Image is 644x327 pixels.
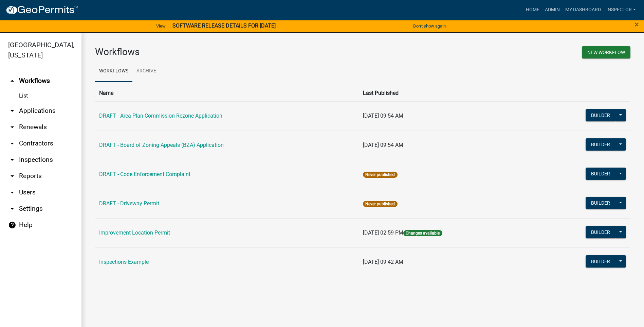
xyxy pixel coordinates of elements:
i: arrow_drop_down [8,172,16,180]
i: arrow_drop_down [8,156,16,164]
i: arrow_drop_down [8,205,16,213]
button: Builder [586,138,615,151]
i: help [8,221,16,229]
span: × [634,20,639,29]
span: Never published [363,201,397,207]
i: arrow_drop_down [8,139,16,148]
button: Builder [586,226,615,238]
a: Inspections Example [99,259,149,265]
h3: Workflows [95,46,358,58]
strong: SOFTWARE RELEASE DETAILS FOR [DATE] [172,22,276,29]
button: Close [634,20,639,29]
a: View [153,20,168,32]
button: Builder [586,109,615,121]
a: DRAFT - Board of Zoning Appeals (BZA) Application [99,142,224,148]
a: Improvement Location Permit [99,229,170,236]
span: [DATE] 09:42 AM [363,259,403,265]
a: Inspector [604,3,639,16]
a: Workflows [95,61,132,82]
button: Builder [586,197,615,209]
span: [DATE] 09:54 AM [363,113,403,119]
span: Changes available [403,230,442,236]
a: Archive [132,61,160,82]
button: Don't show again [410,20,448,32]
span: [DATE] 09:54 AM [363,142,403,148]
i: arrow_drop_down [8,107,16,115]
i: arrow_drop_up [8,77,16,85]
i: arrow_drop_down [8,123,16,131]
th: Last Published [359,85,533,101]
a: DRAFT - Code Enforcement Complaint [99,171,190,177]
a: My Dashboard [563,3,604,16]
a: DRAFT - Driveway Permit [99,200,159,207]
i: arrow_drop_down [8,188,16,196]
th: Name [95,85,359,101]
button: Builder [586,168,615,180]
a: Admin [542,3,563,16]
button: Builder [586,255,615,268]
a: DRAFT - Area Plan Commission Rezone Application [99,113,222,119]
a: Home [523,3,542,16]
span: [DATE] 02:59 PM [363,229,403,236]
button: New Workflow [582,46,630,58]
span: Never published [363,172,397,178]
